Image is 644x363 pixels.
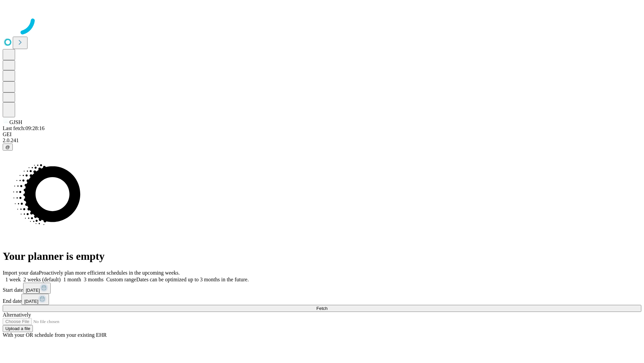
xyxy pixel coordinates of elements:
[84,277,104,282] span: 3 months
[136,277,249,282] span: Dates can be optimized up to 3 months in the future.
[3,137,641,144] div: 2.0.241
[3,325,33,332] button: Upload a file
[3,270,39,276] span: Import your data
[3,125,45,131] span: Last fetch: 09:28:16
[3,305,641,312] button: Fetch
[39,270,180,276] span: Proactively plan more efficient schedules in the upcoming weeks.
[3,131,641,137] div: GEI
[3,294,641,305] div: End date
[9,119,22,125] span: GJSH
[3,283,641,294] div: Start date
[3,332,107,338] span: With your OR schedule from your existing EHR
[24,299,38,304] span: [DATE]
[5,145,10,150] span: @
[21,294,49,305] button: [DATE]
[23,277,61,282] span: 2 weeks (default)
[3,250,641,263] h1: Your planner is empty
[316,306,327,311] span: Fetch
[106,277,136,282] span: Custom range
[5,277,21,282] span: 1 week
[3,312,31,318] span: Alternatively
[63,277,81,282] span: 1 month
[3,144,13,151] button: @
[26,288,40,293] span: [DATE]
[23,283,51,294] button: [DATE]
